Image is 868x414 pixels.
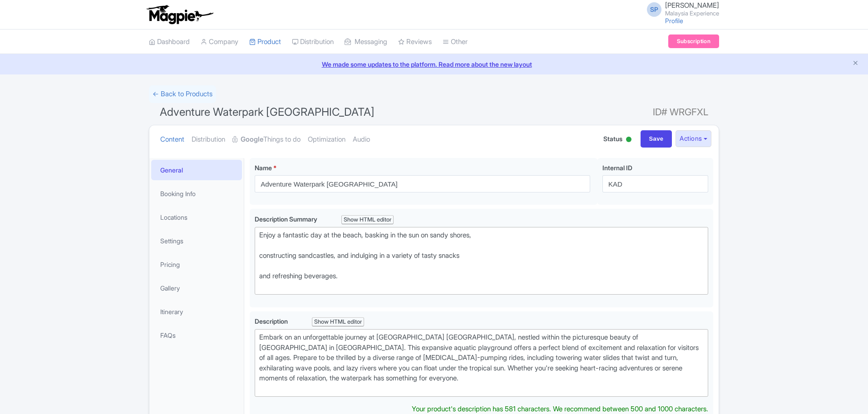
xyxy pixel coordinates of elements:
[151,254,242,275] a: Pricing
[151,160,242,180] a: General
[443,30,468,54] a: Other
[852,59,859,69] button: Close announcement
[292,30,334,54] a: Distribution
[345,30,387,54] a: Messaging
[151,278,242,298] a: Gallery
[653,103,708,121] span: ID# WRGFXL
[192,125,225,154] a: Distribution
[144,5,215,25] img: logo-ab69f6fb50320c5b225c76a69d11143b.png
[259,332,704,394] div: Embark on an unforgettable journey at [GEOGRAPHIC_DATA] [GEOGRAPHIC_DATA], nestled within the pic...
[665,10,719,16] small: Malaysia Experience
[151,183,242,204] a: Booking Info
[255,164,272,172] span: Name
[255,215,319,223] span: Description Summary
[149,30,190,54] a: Dashboard
[249,30,281,54] a: Product
[668,34,719,48] a: Subscription
[151,207,242,227] a: Locations
[201,30,238,54] a: Company
[665,1,719,10] span: [PERSON_NAME]
[676,130,711,147] button: Actions
[312,317,364,327] div: Show HTML editor
[151,231,242,251] a: Settings
[647,2,661,17] span: SP
[160,105,375,118] span: Adventure Waterpark [GEOGRAPHIC_DATA]
[259,230,704,291] div: Enjoy a fantastic day at the beach, basking in the sun on sandy shores, constructing sandcastles,...
[641,2,719,16] a: SP [PERSON_NAME] Malaysia Experience
[149,85,216,103] a: ← Back to Products
[151,301,242,322] a: Itinerary
[665,17,683,25] a: Profile
[241,134,263,145] strong: Google
[232,125,301,154] a: GoogleThings to do
[603,134,622,143] span: Status
[624,133,633,147] div: Active
[255,317,289,325] span: Description
[160,125,184,154] a: Content
[641,130,672,148] input: Save
[308,125,345,154] a: Optimization
[5,59,863,69] a: We made some updates to the platform. Read more about the new layout
[602,164,632,172] span: Internal ID
[353,125,370,154] a: Audio
[341,215,394,225] div: Show HTML editor
[398,30,432,54] a: Reviews
[151,325,242,345] a: FAQs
